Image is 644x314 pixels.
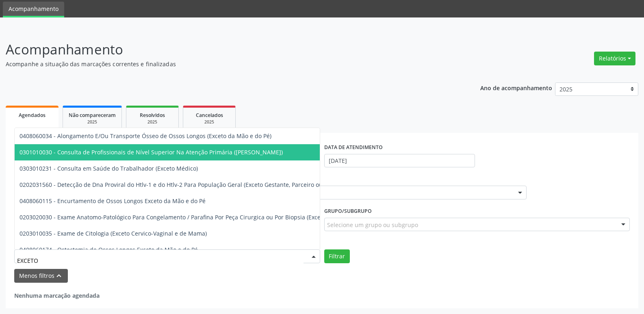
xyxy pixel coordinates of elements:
[20,213,386,221] span: 0203020030 - Exame Anatomo-Patológico Para Congelamento / Parafina Por Peça Cirurgica ou Por Biop...
[17,252,304,269] input: Selecionar procedimento
[189,119,230,125] div: 2025
[6,60,449,68] p: Acompanhe a situação das marcações correntes e finalizadas
[327,221,418,229] span: Selecione um grupo ou subgrupo
[6,39,449,60] p: Acompanhamento
[14,269,68,283] button: Menos filtroskeyboard_arrow_up
[20,197,206,205] span: 0408060115 - Encurtamento de Ossos Longos Exceto da Mão e do Pé
[324,249,350,263] button: Filtrar
[480,82,552,93] p: Ano de acompanhamento
[223,188,510,197] span: Todos as unidades
[196,112,223,119] span: Cancelados
[54,271,63,280] i: keyboard_arrow_up
[19,112,46,119] span: Agendados
[20,181,383,188] span: 0202031560 - Detecção de Dna Proviral do Htlv-1 e do Htlv-2 Para População Geral (Exceto Gestante...
[20,230,207,237] span: 0203010035 - Exame de Citologia (Exceto Cervico-Vaginal e de Mama)
[594,52,635,65] button: Relatórios
[132,119,173,125] div: 2025
[14,292,100,299] strong: Nenhuma marcação agendada
[69,112,116,119] span: Não compareceram
[324,205,372,218] label: Grupo/Subgrupo
[20,165,198,172] span: 0303010231 - Consulta em Saúde do Trabalhador (Exceto Médico)
[324,154,475,168] input: Selecione um intervalo
[3,2,64,17] a: Acompanhamento
[20,148,283,156] span: 0301010030 - Consulta de Profissionais de Nível Superior Na Atenção Primária ([PERSON_NAME])
[69,119,116,125] div: 2025
[140,112,165,119] span: Resolvidos
[20,246,198,253] span: 0408060174 - Ostectomia de Ossos Longos Exceto da Mão e do Pé
[324,141,383,154] label: DATA DE ATENDIMENTO
[20,132,271,140] span: 0408060034 - Alongamento E/Ou Transporte Ósseo de Ossos Longos (Exceto da Mão e do Pé)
